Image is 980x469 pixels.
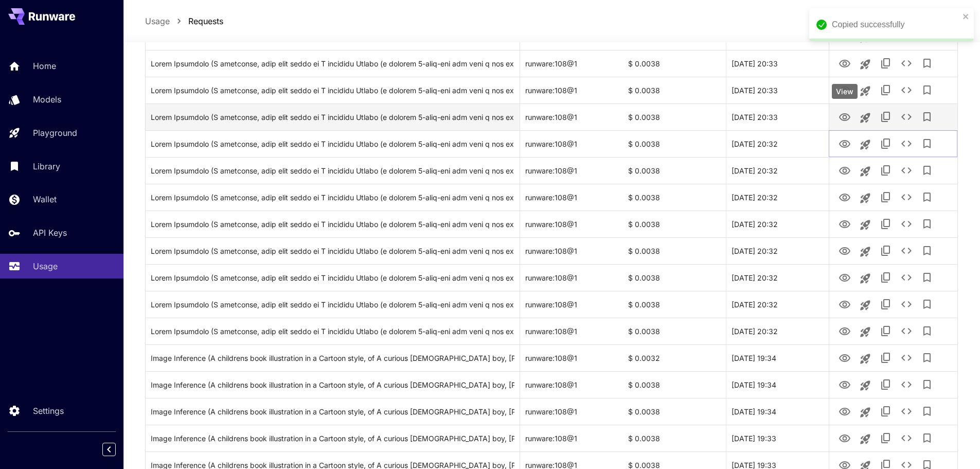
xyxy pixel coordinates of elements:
[33,93,61,106] p: Models
[151,398,514,425] div: Click to copy prompt
[623,130,726,157] div: $ 0.0038
[151,184,514,211] div: Click to copy prompt
[832,84,858,99] div: View
[151,345,514,371] div: Click to copy prompt
[520,103,623,130] div: runware:108@1
[855,161,876,182] button: Launch in playground
[726,77,829,103] div: 30 Sep, 2025 20:33
[520,371,623,398] div: runware:108@1
[896,214,917,234] button: See details
[855,134,876,155] button: Launch in playground
[876,187,896,207] button: Copy TaskUUID
[520,184,623,211] div: runware:108@1
[151,104,514,130] div: Click to copy prompt
[834,401,855,422] button: View
[33,405,64,417] p: Settings
[520,344,623,371] div: runware:108@1
[917,107,937,127] button: Add to library
[102,443,116,456] button: Collapse sidebar
[726,264,829,291] div: 30 Sep, 2025 20:32
[896,80,917,100] button: See details
[33,127,77,139] p: Playground
[726,103,829,130] div: 30 Sep, 2025 20:33
[623,237,726,264] div: $ 0.0038
[726,50,829,77] div: 30 Sep, 2025 20:33
[855,108,876,128] button: Launch in playground
[623,318,726,344] div: $ 0.0038
[834,347,855,368] button: View
[896,294,917,315] button: See details
[188,15,223,27] p: Requests
[623,103,726,130] div: $ 0.0038
[832,19,959,31] div: Copied successfully
[834,320,855,341] button: View
[876,160,896,181] button: Copy TaskUUID
[917,187,937,207] button: Add to library
[834,240,855,261] button: View
[834,293,855,315] button: View
[145,15,170,27] a: Usage
[917,214,937,234] button: Add to library
[623,291,726,318] div: $ 0.0038
[33,160,60,172] p: Library
[33,60,56,72] p: Home
[876,80,896,100] button: Copy TaskUUID
[917,428,937,448] button: Add to library
[917,160,937,181] button: Add to library
[623,398,726,425] div: $ 0.0038
[876,321,896,341] button: Copy TaskUUID
[623,184,726,211] div: $ 0.0038
[726,130,829,157] div: 30 Sep, 2025 20:32
[726,237,829,264] div: 30 Sep, 2025 20:32
[917,401,937,422] button: Add to library
[151,372,514,398] div: Click to copy prompt
[855,215,876,235] button: Launch in playground
[520,211,623,237] div: runware:108@1
[896,133,917,154] button: See details
[896,240,917,261] button: See details
[623,371,726,398] div: $ 0.0038
[896,401,917,422] button: See details
[623,264,726,291] div: $ 0.0038
[855,349,876,369] button: Launch in playground
[520,157,623,184] div: runware:108@1
[855,402,876,423] button: Launch in playground
[33,193,57,205] p: Wallet
[834,213,855,234] button: View
[917,53,937,74] button: Add to library
[917,267,937,288] button: Add to library
[876,53,896,74] button: Copy TaskUUID
[855,322,876,342] button: Launch in playground
[726,425,829,451] div: 30 Sep, 2025 19:33
[876,348,896,368] button: Copy TaskUUID
[917,374,937,395] button: Add to library
[726,344,829,371] div: 30 Sep, 2025 19:34
[623,211,726,237] div: $ 0.0038
[917,348,937,368] button: Add to library
[151,425,514,451] div: Click to copy prompt
[855,429,876,449] button: Launch in playground
[963,12,970,21] button: close
[855,295,876,316] button: Launch in playground
[151,77,514,103] div: Click to copy prompt
[834,186,855,207] button: View
[33,260,58,272] p: Usage
[896,267,917,288] button: See details
[520,318,623,344] div: runware:108@1
[834,160,855,181] button: View
[726,157,829,184] div: 30 Sep, 2025 20:32
[520,50,623,77] div: runware:108@1
[726,211,829,237] div: 30 Sep, 2025 20:32
[896,160,917,181] button: See details
[726,371,829,398] div: 30 Sep, 2025 19:34
[520,425,623,451] div: runware:108@1
[145,15,223,27] nav: breadcrumb
[151,158,514,184] div: Click to copy prompt
[520,264,623,291] div: runware:108@1
[876,214,896,234] button: Copy TaskUUID
[110,440,123,459] div: Collapse sidebar
[855,268,876,289] button: Launch in playground
[917,321,937,341] button: Add to library
[896,348,917,368] button: See details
